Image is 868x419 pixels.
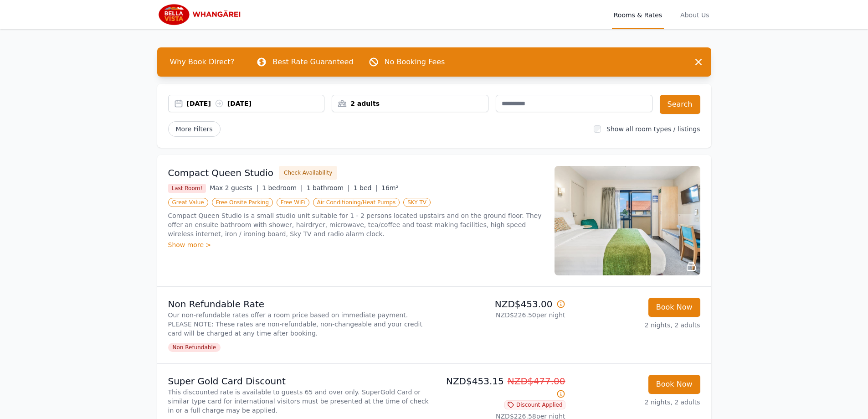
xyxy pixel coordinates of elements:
[168,211,544,238] p: Compact Queen Studio is a small studio unit suitable for 1 - 2 persons located upstairs and on th...
[354,184,378,191] span: 1 bed |
[648,298,700,317] button: Book Now
[279,166,337,180] button: Check Availability
[660,95,700,114] button: Search
[163,53,242,71] span: Why Book Direct?
[168,121,221,137] span: More Filters
[168,298,431,310] p: Non Refundable Rate
[277,198,309,207] span: Free WiFi
[648,375,700,394] button: Book Now
[573,321,700,330] p: 2 nights, 2 adults
[307,184,350,191] span: 1 bathroom |
[438,375,565,400] p: NZD$453.15
[313,198,400,207] span: Air Conditioning/Heat Pumps
[508,376,565,387] span: NZD$477.00
[573,398,700,407] p: 2 nights, 2 adults
[168,375,431,388] p: Super Gold Card Discount
[168,240,544,249] div: Show more >
[504,400,565,409] span: Discount Applied
[168,184,206,193] span: Last Room!
[381,184,398,191] span: 16m²
[168,198,208,207] span: Great Value
[157,4,245,26] img: Bella Vista Whangarei
[168,310,431,338] p: Our non-refundable rates offer a room price based on immediate payment. PLEASE NOTE: These rates ...
[262,184,303,191] span: 1 bedroom |
[272,57,353,67] p: Best Rate Guaranteed
[212,198,273,207] span: Free Onsite Parking
[210,184,258,191] span: Max 2 guests |
[168,166,274,179] h3: Compact Queen Studio
[403,198,431,207] span: SKY TV
[168,343,221,352] span: Non Refundable
[332,99,488,108] div: 2 adults
[438,310,565,320] p: NZD$226.50 per night
[606,125,700,133] label: Show all room types / listings
[187,99,324,108] div: [DATE] [DATE]
[168,388,431,415] p: This discounted rate is available to guests 65 and over only. SuperGold Card or similar type card...
[385,57,445,67] p: No Booking Fees
[438,298,565,310] p: NZD$453.00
